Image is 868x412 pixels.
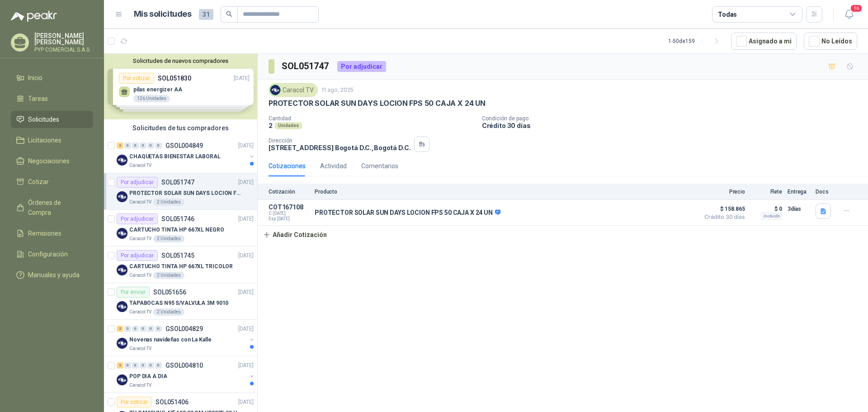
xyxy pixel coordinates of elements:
div: 0 [147,362,154,369]
p: SOL051746 [161,216,194,222]
p: Caracol TV [129,308,151,316]
a: Solicitudes [11,111,93,128]
p: Condición de pago [482,115,864,122]
div: 0 [140,362,146,369]
a: 2 0 0 0 0 0 GSOL004810[DATE] Company LogoPOP DIA A DIACaracol TV [117,360,255,389]
p: [DATE] [238,178,254,187]
p: [DATE] [238,288,254,297]
p: PROTECTOR SOLAR SUN DAYS LOCION FPS 50 CAJA X 24 UN [129,189,242,198]
span: Solicitudes [28,114,59,124]
p: GSOL004810 [165,362,203,369]
p: Precio [700,189,745,195]
span: $ 158.865 [700,204,745,214]
p: [DATE] [238,215,254,223]
div: Por cotizar [117,397,152,407]
a: 2 0 0 0 0 0 GSOL004849[DATE] Company LogoCHAQUETAS BIENESTAR LABORALCaracol TV [117,140,255,169]
p: SOL051745 [161,252,194,259]
p: [DATE] [238,142,254,150]
button: 16 [841,6,857,23]
div: 2 Unidades [153,272,184,279]
div: Por adjudicar [117,177,158,188]
p: Caracol TV [129,272,151,279]
div: 2 [117,142,123,149]
a: Órdenes de Compra [11,194,93,221]
div: 2 Unidades [153,199,184,206]
div: 0 [124,362,131,369]
p: POP DIA A DIA [129,372,167,381]
div: Caracol TV [269,83,318,97]
span: Órdenes de Compra [28,198,85,218]
p: Caracol TV [129,199,151,206]
p: SOL051406 [156,399,189,405]
span: Tareas [28,94,48,104]
div: 2 [117,326,123,332]
div: Por adjudicar [117,250,158,261]
a: Por adjudicarSOL051746[DATE] Company LogoCARTUCHO TINTA HP 667XL NEGROCaracol TV2 Unidades [104,210,257,246]
div: 0 [155,142,162,149]
div: 2 Unidades [153,235,184,242]
div: 0 [124,326,131,332]
a: Tareas [11,90,93,107]
p: SOL051656 [153,289,186,295]
p: GSOL004849 [165,142,203,149]
img: Company Logo [117,374,127,385]
p: PYP COMERCIAL S.A.S [34,47,93,52]
p: CARTUCHO TINTA HP 667XL NEGRO [129,226,224,234]
div: Comentarios [361,161,398,171]
p: TAPABOCAS N95 S/VALVULA 3M 9010 [129,299,228,308]
img: Company Logo [117,338,127,349]
a: Por enviarSOL051656[DATE] Company LogoTAPABOCAS N95 S/VALVULA 3M 9010Caracol TV2 Unidades [104,283,257,320]
div: Por adjudicar [117,213,158,224]
div: 2 [117,362,123,369]
p: Dirección [269,137,410,144]
p: PROTECTOR SOLAR SUN DAYS LOCION FPS 50 CAJA X 24 UN [315,209,500,217]
p: $ 0 [750,204,782,214]
span: Negociaciones [28,156,70,166]
p: SOL051747 [161,179,194,185]
span: Configuración [28,249,68,259]
p: Caracol TV [129,382,151,389]
img: Company Logo [117,265,127,275]
div: 0 [124,142,131,149]
a: 2 0 0 0 0 0 GSOL004829[DATE] Company LogoNovenas navideñas con La KalleCaracol TV [117,323,255,352]
div: 2 Unidades [153,308,184,316]
p: Cantidad [269,115,475,122]
div: 0 [132,362,139,369]
div: Unidades [274,122,302,129]
img: Company Logo [270,85,280,95]
div: Por adjudicar [337,61,386,72]
p: Caracol TV [129,162,151,169]
p: [PERSON_NAME] [PERSON_NAME] [34,33,93,45]
p: [DATE] [238,251,254,260]
p: COT167108 [269,204,309,211]
div: 0 [140,326,146,332]
span: 31 [199,9,213,20]
a: Configuración [11,246,93,263]
p: Cotización [269,189,309,195]
span: C: [DATE] [269,211,309,216]
p: 3 días [788,204,810,214]
a: Cotizar [11,173,93,190]
a: Negociaciones [11,152,93,170]
p: [STREET_ADDRESS] Bogotá D.C. , Bogotá D.C. [269,144,410,152]
span: Manuales y ayuda [28,270,80,280]
p: Crédito 30 días [482,122,864,129]
div: Por enviar [117,287,150,298]
p: [DATE] [238,398,254,407]
p: CHAQUETAS BIENESTAR LABORAL [129,152,221,161]
a: Manuales y ayuda [11,266,93,284]
span: search [226,11,232,17]
img: Logo peakr [11,11,57,22]
button: No Leídos [804,33,857,50]
div: Actividad [320,161,347,171]
p: Caracol TV [129,235,151,242]
p: Novenas navideñas con La Kalle [129,336,211,344]
span: Licitaciones [28,135,61,145]
a: Por adjudicarSOL051745[DATE] Company LogoCARTUCHO TINTA HP 667XL TRICOLORCaracol TV2 Unidades [104,246,257,283]
span: Inicio [28,73,42,83]
img: Company Logo [117,155,127,166]
button: Añadir Cotización [258,226,332,244]
div: 0 [147,326,154,332]
div: 0 [155,362,162,369]
img: Company Logo [117,228,127,239]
